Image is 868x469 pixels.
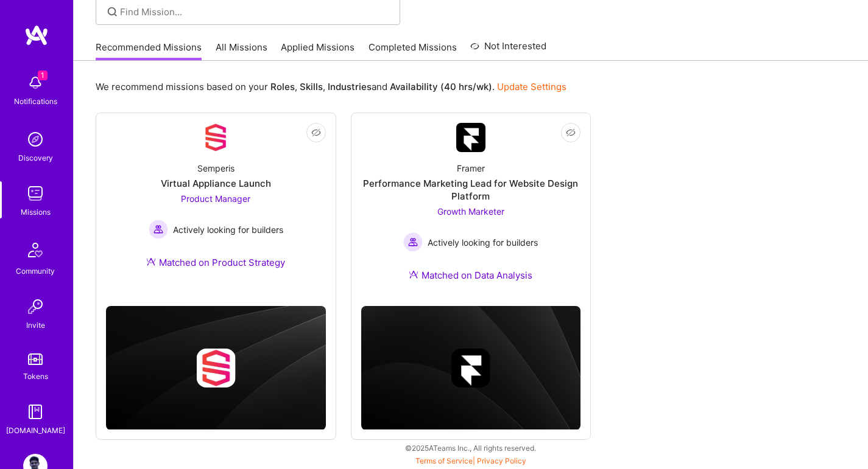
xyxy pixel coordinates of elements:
span: 1 [38,71,48,80]
span: | [415,456,526,465]
img: Community [21,235,50,265]
span: Growth Marketer [437,206,504,217]
b: Skills [300,81,323,92]
a: Recommended Missions [96,41,202,61]
img: cover [106,306,326,430]
img: Ateam Purple Icon [146,257,156,266]
a: Completed Missions [369,41,457,61]
img: Company logo [196,349,235,387]
div: [DOMAIN_NAME] [6,424,65,437]
img: Company Logo [201,123,230,152]
a: Applied Missions [281,41,355,61]
div: Matched on Product Strategy [146,256,285,269]
a: Update Settings [497,81,566,92]
a: All Missions [216,41,267,61]
div: © 2025 ATeams Inc., All rights reserved. [73,433,868,463]
div: Community [16,265,55,277]
i: icon SearchGrey [105,5,119,19]
div: Tokens [23,370,48,383]
span: Product Manager [181,193,250,204]
div: Missions [21,206,51,218]
div: Framer [457,162,485,175]
a: Terms of Service [415,456,473,465]
input: Find Mission... [120,5,391,18]
b: Roles [270,81,295,92]
img: discovery [23,127,48,151]
img: teamwork [23,181,48,206]
p: We recommend missions based on your , , and . [96,80,566,93]
img: cover [361,306,581,430]
div: Matched on Data Analysis [409,269,532,282]
img: Actively looking for builders [149,220,168,239]
div: Performance Marketing Lead for Website Design Platform [361,177,581,203]
span: Actively looking for builders [428,236,538,249]
a: Not Interested [470,39,546,61]
img: bell [23,71,48,95]
img: Company Logo [456,123,485,152]
div: Notifications [14,95,57,108]
img: Ateam Purple Icon [409,269,418,279]
div: Virtual Appliance Launch [161,177,271,190]
img: tokens [28,353,43,365]
img: logo [24,24,49,46]
div: Invite [26,319,45,332]
div: Discovery [18,151,53,164]
a: Company LogoSemperisVirtual Appliance LaunchProduct Manager Actively looking for buildersActively... [106,123,326,283]
a: Privacy Policy [477,456,526,465]
b: Industries [328,81,372,92]
img: Invite [23,294,48,319]
span: Actively looking for builders [173,223,283,236]
div: Semperis [197,162,235,175]
b: Availability (40 hrs/wk) [390,81,492,92]
img: guide book [23,400,48,424]
img: Company logo [451,349,490,387]
a: Company LogoFramerPerformance Marketing Lead for Website Design PlatformGrowth Marketer Actively ... [361,123,581,296]
i: icon EyeClosed [566,128,576,137]
img: Actively looking for builders [403,232,423,252]
i: icon EyeClosed [311,128,321,137]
